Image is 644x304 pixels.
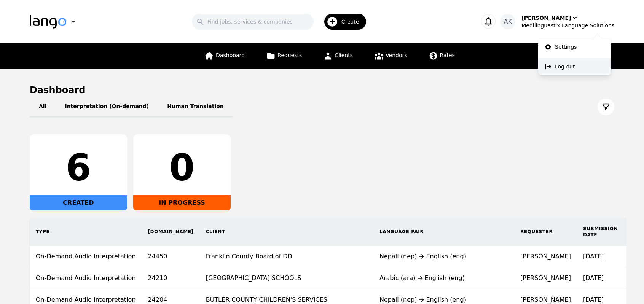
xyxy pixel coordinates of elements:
td: Franklin County Board of DD [200,246,373,267]
td: 24450 [142,246,200,267]
a: Requests [261,43,306,69]
p: Settings [555,43,577,51]
span: Rates [440,52,455,58]
div: [PERSON_NAME] [521,14,571,22]
div: 6 [36,150,121,186]
a: Vendors [370,43,411,69]
span: Create [341,18,365,25]
button: Human Translation [158,96,233,118]
div: CREATED [30,195,127,210]
span: Vendors [386,52,407,58]
th: Client [200,218,373,246]
td: On-Demand Audio Interpretation [30,246,142,267]
div: Nepali (nep) English (eng) [379,252,508,261]
th: [DOMAIN_NAME] [142,218,200,246]
time: [DATE] [583,274,604,282]
th: Submission Date [577,218,624,246]
p: Log out [555,63,575,70]
img: Logo [30,15,66,29]
button: AK[PERSON_NAME]Medilinguastix Language Solutions [500,14,614,29]
th: Language Pair [373,218,514,246]
div: IN PROGRESS [133,195,231,210]
span: AK [504,17,512,26]
div: 0 [139,150,225,186]
td: 24210 [142,267,200,289]
button: Interpretation (On-demand) [56,96,158,118]
td: [GEOGRAPHIC_DATA] SCHOOLS [200,267,373,289]
span: Requests [277,52,302,58]
th: Type [30,218,142,246]
div: Arabic (ara) English (eng) [379,274,508,283]
a: Rates [424,43,459,69]
a: Dashboard [200,43,249,69]
a: Clients [319,43,357,69]
th: Requester [514,218,577,246]
span: Dashboard [216,52,245,58]
input: Find jobs, services & companies [192,14,314,30]
button: Filter [598,99,614,115]
time: [DATE] [583,253,604,260]
time: [DATE] [583,296,604,303]
td: [PERSON_NAME] [514,267,577,289]
td: [PERSON_NAME] [514,246,577,267]
div: Medilinguastix Language Solutions [521,22,614,29]
span: Clients [335,52,353,58]
h1: Dashboard [30,84,614,96]
button: All [30,96,56,118]
td: On-Demand Audio Interpretation [30,267,142,289]
button: Create [314,11,371,33]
